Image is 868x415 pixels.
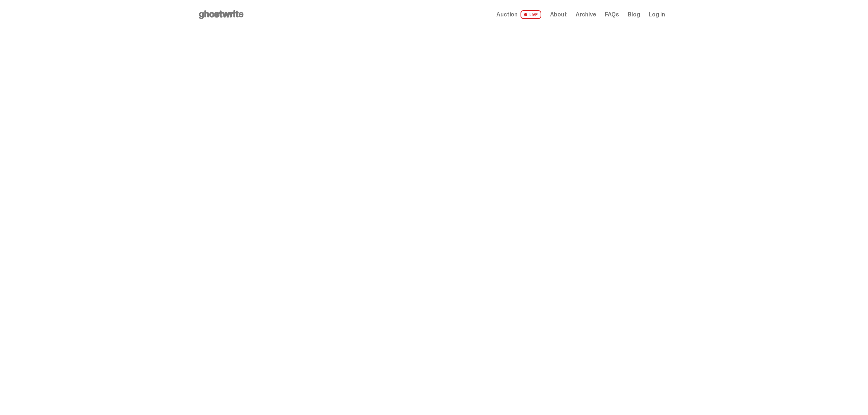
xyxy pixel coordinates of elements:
[496,12,518,18] span: Auction
[628,12,640,18] a: Blog
[550,12,567,18] a: About
[576,12,596,18] a: Archive
[521,10,541,19] span: LIVE
[605,12,619,18] a: FAQs
[496,10,541,19] a: Auction LIVE
[649,12,665,18] a: Log in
